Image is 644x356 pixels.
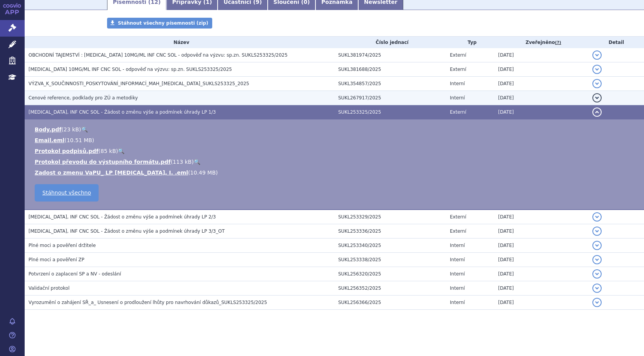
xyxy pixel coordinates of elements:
[334,77,446,91] td: SUKL354857/2025
[67,137,92,143] span: 10.51 MB
[35,170,188,176] a: Zadost o zmenu VaPU_ LP [MEDICAL_DATA], I. .eml
[592,227,602,236] button: detail
[592,79,602,88] button: detail
[334,253,446,267] td: SUKL253338/2025
[494,267,589,281] td: [DATE]
[450,95,465,101] span: Interní
[494,105,589,119] td: [DATE]
[494,281,589,296] td: [DATE]
[494,48,589,62] td: [DATE]
[35,184,99,202] a: Stáhnout všechno
[592,93,602,102] button: detail
[194,159,200,165] a: 🔍
[25,37,334,48] th: Název
[29,81,249,86] span: VÝZVA_K_SOUČINNOSTI_POSKYTOVÁNÍ_INFORMACÍ_MAH_OPDIVO_SUKLS253325_2025
[29,214,216,220] span: OPDIVO, INF CNC SOL - Žádost o změnu výše a podmínek úhrady LP 2/3
[450,109,466,115] span: Externí
[494,91,589,105] td: [DATE]
[334,48,446,62] td: SUKL381974/2025
[446,37,494,48] th: Typ
[494,210,589,224] td: [DATE]
[592,269,602,279] button: detail
[29,109,216,115] span: OPDIVO, INF CNC SOL - Žádost o změnu výše a podmínek úhrady LP 1/3
[494,238,589,253] td: [DATE]
[450,52,466,58] span: Externí
[592,255,602,264] button: detail
[494,62,589,77] td: [DATE]
[64,126,79,133] span: 23 kB
[450,214,466,220] span: Externí
[35,126,636,133] li: ( )
[29,52,288,58] span: OBCHODNÍ TAJEMSTVÍ : Opdivo 10MG/ML INF CNC SOL - odpověď na výzvu: sp.zn. SUKLS253325/2025
[592,212,602,222] button: detail
[589,37,644,48] th: Detail
[592,298,602,307] button: detail
[592,241,602,250] button: detail
[35,136,636,144] li: ( )
[494,296,589,310] td: [DATE]
[592,107,602,117] button: detail
[173,159,192,165] span: 113 kB
[29,95,138,101] span: Cenové reference, podklady pro ZÚ a metodiky
[494,253,589,267] td: [DATE]
[35,126,62,133] a: Body.pdf
[334,267,446,281] td: SUKL256320/2025
[334,91,446,105] td: SUKL267917/2025
[118,20,208,26] span: Stáhnout všechny písemnosti (zip)
[35,158,636,166] li: ( )
[334,210,446,224] td: SUKL253329/2025
[450,271,465,277] span: Interní
[450,243,465,248] span: Interní
[334,105,446,119] td: SUKL253325/2025
[107,18,212,29] a: Stáhnout všechny písemnosti (zip)
[592,284,602,293] button: detail
[494,224,589,238] td: [DATE]
[35,137,64,143] a: Email.eml
[29,300,267,305] span: Vyrozumění o zahájení SŘ_a_ Usnesení o prodloužení lhůty pro navrhování důkazů_SUKLS253325/2025
[118,148,124,154] a: 🔍
[334,37,446,48] th: Číslo jednací
[334,224,446,238] td: SUKL253336/2025
[592,65,602,74] button: detail
[35,148,99,154] a: Protokol podpisů.pdf
[450,285,465,291] span: Interní
[450,81,465,86] span: Interní
[29,271,121,277] span: Potvrzení o zaplacení SP a NV - odeslání
[29,257,84,262] span: Plné moci a pověření ZP
[494,37,589,48] th: Zveřejněno
[35,147,636,155] li: ( )
[35,159,171,165] a: Protokol převodu do výstupního formátu.pdf
[334,296,446,310] td: SUKL256366/2025
[555,40,561,45] abbr: (?)
[334,62,446,77] td: SUKL381688/2025
[35,169,636,176] li: ( )
[29,285,70,291] span: Validační protokol
[334,281,446,296] td: SUKL256352/2025
[494,77,589,91] td: [DATE]
[29,228,225,234] span: OPDIVO, INF CNC SOL - Žádost o změnu výše a podmínek úhrady LP 3/3_OT
[450,67,466,72] span: Externí
[334,238,446,253] td: SUKL253340/2025
[450,300,465,305] span: Interní
[81,126,88,133] a: 🔍
[101,148,116,154] span: 85 kB
[29,67,232,72] span: Opdivo 10MG/ML INF CNC SOL - odpověď na výzvu: sp.zn. SUKLS253325/2025
[190,170,216,176] span: 10.49 MB
[450,257,465,262] span: Interní
[29,243,96,248] span: Plné moci a pověření držitele
[450,228,466,234] span: Externí
[592,50,602,60] button: detail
